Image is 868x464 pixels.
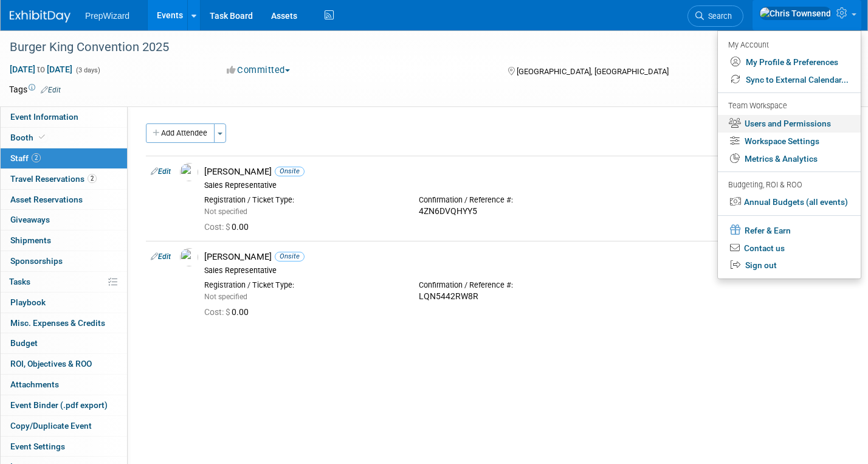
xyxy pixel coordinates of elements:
div: Registration / Ticket Type: [204,280,401,290]
div: Burger King Convention 2025 [5,36,773,58]
span: [GEOGRAPHIC_DATA], [GEOGRAPHIC_DATA] [517,67,669,76]
span: Booth [10,133,47,142]
span: Staff [10,153,41,163]
a: Copy/Duplicate Event [1,416,127,436]
a: Giveaways [1,210,127,230]
div: 4ZN6DVQHYY5 [419,206,615,217]
div: [PERSON_NAME] [204,251,830,263]
span: Search [704,12,732,21]
a: Workspace Settings [718,133,861,150]
a: Event Settings [1,437,127,457]
a: ROI, Objectives & ROO [1,354,127,374]
img: Chris Townsend [759,7,832,20]
span: (3 days) [75,66,100,74]
span: Sponsorships [10,256,63,266]
button: Committed [222,64,295,77]
a: Edit [151,167,171,176]
span: to [35,64,47,74]
span: Tasks [9,277,30,286]
div: Confirmation / Reference #: [419,195,615,205]
span: Asset Reservations [10,195,83,204]
div: Budgeting, ROI & ROO [728,179,849,192]
span: Onsite [275,252,305,261]
a: Shipments [1,230,127,251]
span: [DATE] [DATE] [9,64,73,75]
div: Registration / Ticket Type: [204,195,401,205]
td: Tags [9,83,61,95]
a: Contact us [718,240,861,257]
span: Not specified [204,207,247,216]
a: Annual Budgets (all events) [718,193,861,211]
a: Playbook [1,293,127,313]
i: Booth reservation complete [39,134,45,140]
span: 2 [32,153,41,162]
span: Giveaways [10,215,50,224]
a: Tasks [1,272,127,292]
span: Event Information [10,112,78,122]
a: Travel Reservations2 [1,169,127,189]
a: Sync to External Calendar... [718,71,861,89]
a: Staff2 [1,148,127,168]
div: Sales Representative [204,181,830,190]
a: Misc. Expenses & Credits [1,313,127,333]
span: Shipments [10,235,51,245]
button: Add Attendee [146,123,215,143]
a: Sign out [718,257,861,274]
a: Booth [1,128,127,148]
a: Edit [151,252,171,261]
span: 0.00 [204,222,253,232]
span: Budget [10,338,38,348]
div: Sales Representative [204,266,830,275]
span: ROI, Objectives & ROO [10,359,92,369]
a: Sponsorships [1,251,127,271]
img: ExhibitDay [10,10,71,23]
div: [PERSON_NAME] [204,166,830,178]
span: Event Binder (.pdf export) [10,400,108,410]
a: My Profile & Preferences [718,54,861,71]
div: Team Workspace [728,100,849,113]
a: Attachments [1,375,127,395]
span: Attachments [10,379,59,389]
span: 0.00 [204,307,253,317]
a: Asset Reservations [1,190,127,210]
span: Not specified [204,293,247,301]
a: Metrics & Analytics [718,150,861,168]
span: Travel Reservations [10,174,97,184]
span: Cost: $ [204,307,232,317]
a: Users and Permissions [718,115,861,133]
span: 2 [88,174,97,183]
a: Event Information [1,107,127,127]
span: PrepWizard [85,11,129,21]
a: Refer & Earn [718,221,861,240]
span: Event Settings [10,441,65,451]
a: Edit [41,86,61,94]
div: My Account [728,37,849,52]
span: Misc. Expenses & Credits [10,318,105,328]
a: Event Binder (.pdf export) [1,395,127,415]
div: Confirmation / Reference #: [419,280,615,290]
span: Copy/Duplicate Event [10,421,92,431]
span: Playbook [10,297,46,307]
div: LQN5442RW8R [419,291,615,302]
span: Cost: $ [204,222,232,232]
span: Onsite [275,167,305,176]
a: Search [687,5,743,27]
a: Budget [1,333,127,353]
